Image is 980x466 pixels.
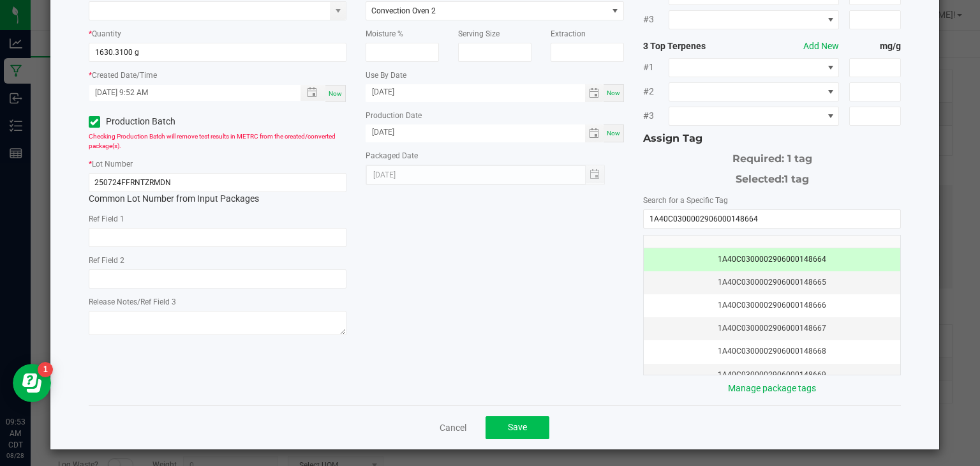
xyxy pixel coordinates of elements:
[366,124,585,140] input: Date
[643,167,902,187] div: Selected:
[669,107,839,126] span: NO DATA FOUND
[458,28,500,40] label: Serving Size
[643,61,669,74] span: #1
[803,40,839,53] button: Add New
[89,133,336,149] span: Checking Production Batch will remove test results in METRC from the created/converted package(s).
[92,28,121,40] label: Quantity
[371,6,436,15] span: Convection Oven 2
[89,173,347,206] div: Common Lot Number from Input Packages
[440,421,466,434] a: Cancel
[669,82,839,101] span: NO DATA FOUND
[329,90,342,97] span: Now
[585,84,604,102] span: Toggle calendar
[643,146,902,167] div: Required: 1 tag
[607,89,620,96] span: Now
[643,40,746,53] strong: 3 Top Terpenes
[643,13,669,26] span: #3
[92,70,157,81] label: Created Date/Time
[301,85,325,101] span: Toggle popup
[13,364,51,402] iframe: Resource center
[643,85,669,98] span: #2
[643,131,902,146] div: Assign Tag
[89,115,208,128] label: Production Batch
[585,124,604,142] span: Toggle calendar
[366,110,422,121] label: Production Date
[366,70,406,81] label: Use By Date
[607,130,620,137] span: Now
[366,28,403,40] label: Moisture %
[551,28,586,40] label: Extraction
[508,422,527,432] span: Save
[89,296,176,308] label: Release Notes/Ref Field 3
[651,322,893,334] div: 1A40C0300002906000148667
[643,109,669,123] span: #3
[38,362,53,377] iframe: Resource center unread badge
[366,84,585,100] input: Date
[651,299,893,312] div: 1A40C0300002906000148666
[92,158,133,170] label: Lot Number
[849,40,901,53] strong: mg/g
[651,276,893,289] div: 1A40C0300002906000148665
[784,173,809,185] span: 1 tag
[651,369,893,381] div: 1A40C0300002906000148669
[89,213,124,225] label: Ref Field 1
[486,416,549,439] button: Save
[643,195,728,206] label: Search for a Specific Tag
[651,345,893,357] div: 1A40C0300002906000148668
[89,255,124,266] label: Ref Field 2
[89,85,288,101] input: Created Datetime
[728,383,816,393] a: Manage package tags
[651,253,893,266] div: 1A40C0300002906000148664
[669,58,839,77] span: NO DATA FOUND
[366,150,418,162] label: Packaged Date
